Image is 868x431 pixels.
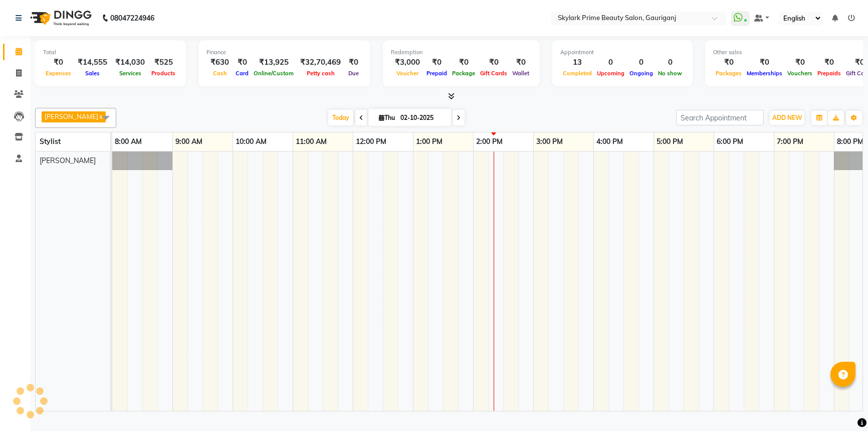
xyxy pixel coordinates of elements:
div: 0 [656,57,685,68]
div: Appointment [560,48,685,57]
a: 3:00 PM [534,134,565,149]
span: Cash [210,70,230,77]
div: ₹14,030 [111,57,149,68]
div: ₹525 [149,57,178,68]
div: ₹3,000 [391,57,424,68]
div: 13 [560,57,594,68]
span: Package [450,70,478,77]
div: ₹0 [815,57,843,68]
div: ₹0 [450,57,478,68]
div: ₹0 [345,57,362,68]
span: Packages [713,70,744,77]
span: Expenses [43,70,74,77]
a: 7:00 PM [774,134,806,149]
div: ₹630 [206,57,233,68]
a: 10:00 AM [233,134,269,149]
span: Due [346,70,361,77]
span: Stylist [40,137,61,146]
span: Prepaid [424,70,450,77]
a: 9:00 AM [173,134,205,149]
b: 08047224946 [110,4,154,32]
iframe: chat widget [826,391,858,421]
a: 4:00 PM [594,134,625,149]
img: logo [26,4,94,32]
a: 1:00 PM [413,134,445,149]
span: Card [233,70,251,77]
span: Ongoing [627,70,656,77]
div: ₹0 [233,57,251,68]
span: Gift Cards [478,70,510,77]
div: ₹14,555 [74,57,111,68]
span: Memberships [744,70,785,77]
span: Wallet [510,70,532,77]
a: 8:00 AM [112,134,144,149]
span: [PERSON_NAME] [40,156,96,165]
div: ₹0 [510,57,532,68]
div: ₹13,925 [251,57,296,68]
div: ₹0 [785,57,815,68]
div: ₹0 [43,57,74,68]
span: Online/Custom [251,70,296,77]
span: Today [328,110,353,125]
a: 5:00 PM [654,134,686,149]
div: Finance [206,48,362,57]
span: Prepaids [815,70,843,77]
span: Sales [83,70,102,77]
div: ₹0 [713,57,744,68]
input: 2025-10-02 [397,110,448,125]
div: 0 [594,57,627,68]
span: Services [117,70,144,77]
span: Thu [376,114,397,121]
button: ADD NEW [770,111,804,125]
span: Completed [560,70,594,77]
span: Vouchers [785,70,815,77]
a: 2:00 PM [474,134,505,149]
div: ₹0 [744,57,785,68]
span: ADD NEW [772,114,802,121]
a: 8:00 PM [834,134,866,149]
div: ₹32,70,469 [296,57,345,68]
input: Search Appointment [676,110,764,125]
div: Total [43,48,178,57]
a: 11:00 AM [293,134,329,149]
span: Upcoming [594,70,627,77]
div: Redemption [391,48,532,57]
a: 12:00 PM [353,134,389,149]
div: ₹0 [478,57,510,68]
span: Voucher [394,70,421,77]
div: 0 [627,57,656,68]
span: [PERSON_NAME] [45,112,98,120]
span: Petty cash [304,70,337,77]
a: 6:00 PM [714,134,746,149]
span: Products [149,70,178,77]
span: No show [656,70,685,77]
div: ₹0 [424,57,450,68]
